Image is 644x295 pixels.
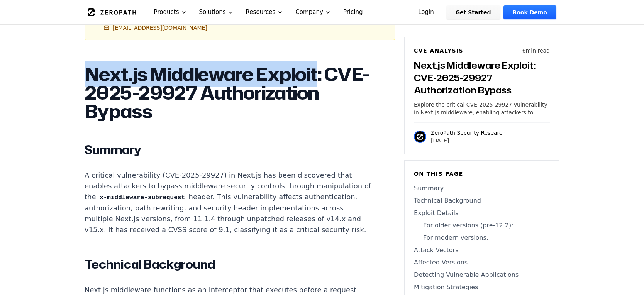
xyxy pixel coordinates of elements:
a: Book Demo [503,5,556,19]
h6: CVE Analysis [414,47,463,54]
code: x-middleware-subrequest [96,194,189,201]
a: Technical Background [414,196,550,205]
a: Affected Versions [414,258,550,267]
h3: Next.js Middleware Exploit: CVE-2025-29927 Authorization Bypass [414,59,550,96]
a: Detecting Vulnerable Applications [414,270,550,280]
a: Login [409,5,443,19]
a: [EMAIL_ADDRESS][DOMAIN_NAME] [103,24,207,32]
a: For modern versions: [414,233,550,242]
p: ZeroPath Security Research [431,129,506,137]
a: Mitigation Strategies [414,283,550,292]
a: Summary [414,184,550,193]
p: [DATE] [431,137,506,144]
a: Exploit Details [414,209,550,218]
p: A critical vulnerability (CVE-2025-29927) in Next.js has been discovered that enables attackers t... [85,170,372,235]
img: ZeroPath Security Research [414,131,426,143]
h2: Summary [85,142,372,158]
h6: On this page [414,170,550,178]
a: Attack Vectors [414,246,550,255]
a: Get Started [446,5,500,19]
a: For older versions (pre-12.2): [414,221,550,230]
p: Explore the critical CVE-2025-29927 vulnerability in Next.js middleware, enabling attackers to by... [414,101,550,116]
h2: Technical Background [85,257,372,272]
h1: Next.js Middleware Exploit: CVE-2025-29927 Authorization Bypass [85,65,372,120]
p: 6 min read [522,47,550,54]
